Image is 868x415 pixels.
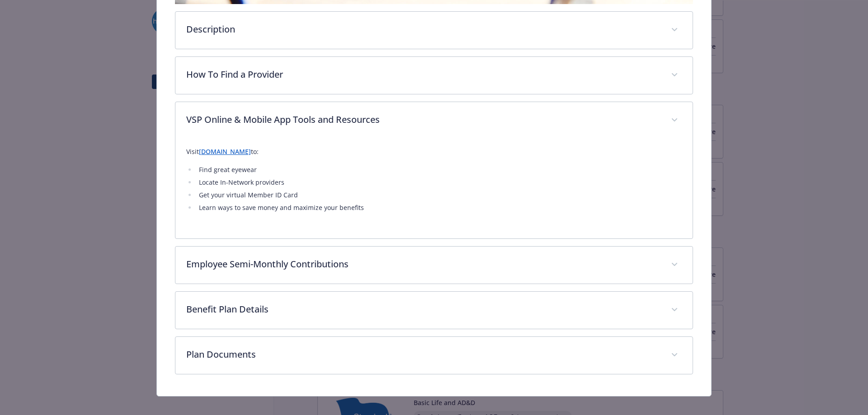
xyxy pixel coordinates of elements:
p: Benefit Plan Details [186,303,660,316]
div: Benefit Plan Details [175,292,693,329]
p: VSP Online & Mobile App Tools and Resources [186,113,660,126]
div: How To Find a Provider [175,57,693,94]
div: Plan Documents [175,337,693,374]
a: [DOMAIN_NAME] [199,147,251,156]
li: Learn ways to save money and maximize your benefits [196,202,682,213]
div: VSP Online & Mobile App Tools and Resources [175,139,693,238]
li: Locate In-Network providers [196,177,682,188]
p: Description [186,23,660,36]
li: Find great eyewear [196,164,682,175]
div: Description [175,12,693,49]
p: Employee Semi-Monthly Contributions [186,257,660,271]
div: VSP Online & Mobile App Tools and Resources [175,102,693,139]
p: Visit to: [186,146,682,157]
p: Plan Documents [186,348,660,361]
li: Get your virtual Member ID Card [196,190,682,201]
p: How To Find a Provider [186,68,660,81]
div: Employee Semi-Monthly Contributions [175,247,693,284]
